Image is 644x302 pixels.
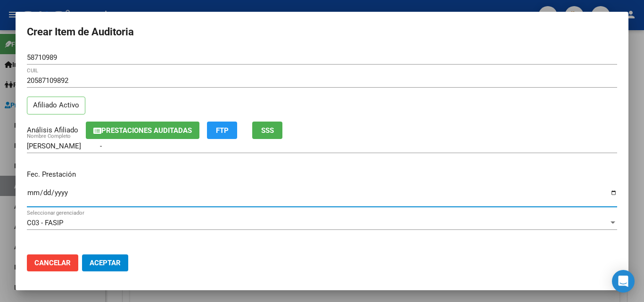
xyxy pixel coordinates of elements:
span: SSS [261,126,274,135]
button: FTP [207,122,237,139]
h2: Crear Item de Auditoria [27,23,617,41]
button: Cancelar [27,254,78,271]
span: C03 - FASIP [27,219,63,227]
p: Código Prestación (no obligatorio) [27,245,617,256]
button: Prestaciones Auditadas [86,122,199,139]
p: Fec. Prestación [27,169,617,180]
div: Análisis Afiliado [27,125,78,136]
div: Open Intercom Messenger [612,270,635,293]
span: FTP [216,126,229,135]
span: Prestaciones Auditadas [101,126,192,135]
button: SSS [252,122,282,139]
button: Aceptar [82,254,128,271]
span: Cancelar [34,259,71,267]
p: Afiliado Activo [27,97,85,115]
span: Aceptar [90,259,121,267]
